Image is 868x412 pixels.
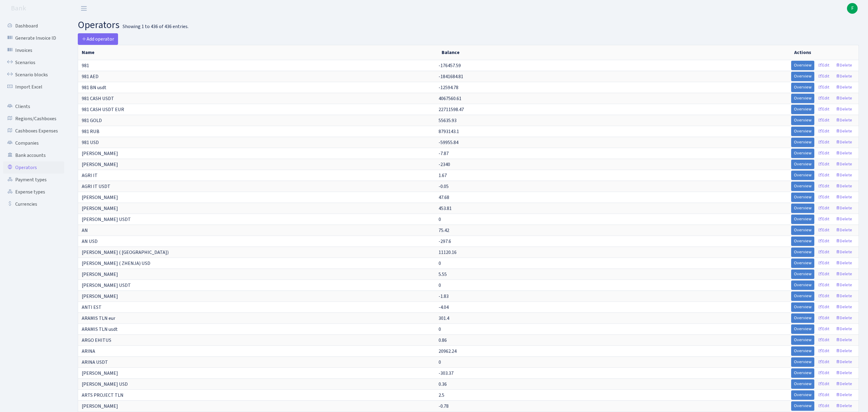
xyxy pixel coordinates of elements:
[78,33,118,45] a: Add operator
[833,324,855,334] a: Delete
[3,137,64,149] a: Companies
[82,359,108,366] span: ARINA USDT
[815,61,832,70] a: Edit
[833,346,855,356] a: Delete
[3,100,64,113] a: Clients
[3,20,64,32] a: Dashboard
[82,337,111,344] span: ARGO EHITUS
[439,249,457,256] span: 11120.16
[815,368,832,378] a: Edit
[833,160,855,169] a: Delete
[3,198,64,210] a: Currencies
[833,105,855,114] a: Delete
[791,280,814,290] a: Overview
[791,94,814,103] a: Overview
[3,44,64,56] a: Invoices
[82,216,131,223] span: [PERSON_NAME] USDT
[791,368,814,378] a: Overview
[815,94,832,103] a: Edit
[439,271,447,278] span: 5.55
[833,401,855,411] a: Delete
[791,171,814,180] a: Overview
[3,125,64,137] a: Cashboxes Expenses
[82,183,110,190] span: AGRI IT USDT
[815,335,832,345] a: Edit
[439,238,451,245] span: -297.6
[815,105,832,114] a: Edit
[815,215,832,224] a: Edit
[815,116,832,125] a: Edit
[791,160,814,169] a: Overview
[791,226,814,235] a: Overview
[791,291,814,301] a: Overview
[3,32,64,44] a: Generate Invoice ID
[439,315,449,322] span: 301.4
[833,357,855,367] a: Delete
[82,36,114,42] span: Add operator
[439,227,449,234] span: 75.42
[815,302,832,312] a: Edit
[439,337,447,344] span: 0.86
[791,237,814,246] a: Overview
[82,139,99,146] span: 981 USD
[82,227,88,234] span: AN
[82,62,89,69] span: 981
[78,45,438,60] th: Name
[791,269,814,279] a: Overview
[3,69,64,81] a: Scenario blocks
[439,183,449,190] span: -0.05
[791,346,814,356] a: Overview
[82,392,124,399] span: ARTS PROJECT TLN
[82,326,118,333] span: ARAMIS TLN usdt
[439,205,452,212] span: 453.81
[815,138,832,147] a: Edit
[815,127,832,136] a: Edit
[82,161,118,168] span: [PERSON_NAME]
[82,84,106,91] span: 981 BN usdt
[833,204,855,213] a: Delete
[833,313,855,323] a: Delete
[833,280,855,290] a: Delete
[791,105,814,114] a: Overview
[815,280,832,290] a: Edit
[847,3,858,14] span: F
[82,205,118,212] span: [PERSON_NAME]
[791,204,814,213] a: Overview
[833,368,855,378] a: Delete
[3,149,64,161] a: Bank accounts
[439,359,441,366] span: 0
[833,291,855,301] a: Delete
[439,282,441,289] span: 0
[82,238,98,245] span: AN USD
[833,269,855,279] a: Delete
[815,237,832,246] a: Edit
[815,379,832,389] a: Edit
[82,348,95,355] span: ARINA
[439,348,457,355] span: 20962.24
[439,293,449,300] span: -1.83
[815,357,832,367] a: Edit
[833,94,855,103] a: Delete
[833,335,855,345] a: Delete
[833,390,855,400] a: Delete
[815,160,832,169] a: Edit
[439,128,459,135] span: 8793143.1
[815,149,832,158] a: Edit
[3,56,64,69] a: Scenarios
[815,248,832,257] a: Edit
[791,83,814,92] a: Overview
[82,194,118,201] span: [PERSON_NAME]
[815,269,832,279] a: Edit
[76,3,91,13] button: Toggle navigation
[82,260,150,267] span: [PERSON_NAME] ( ZHENJA) USD
[791,215,814,224] a: Overview
[815,324,832,334] a: Edit
[82,73,99,80] span: 981 AED
[833,182,855,191] a: Delete
[439,370,454,377] span: -303.37
[439,161,450,168] span: -2340
[439,106,464,113] span: 22711598.47
[3,113,64,125] a: Regions/Cashboxes
[439,62,461,69] span: -176457.59
[815,390,832,400] a: Edit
